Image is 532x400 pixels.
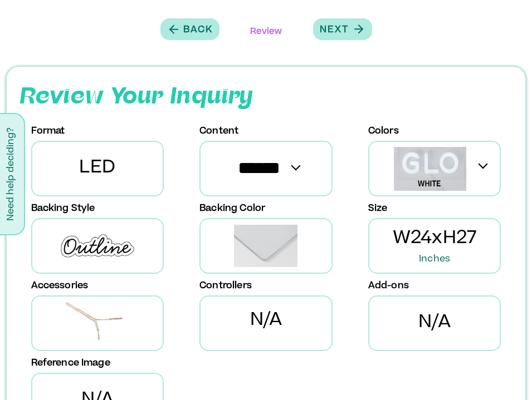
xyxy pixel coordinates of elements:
[199,125,238,138] p: Content
[31,279,89,293] p: Accessories
[31,202,95,215] p: Backing Style
[55,225,140,267] img: Backing Img
[31,125,65,138] p: Format
[313,18,372,40] button: Next
[227,14,305,51] p: Review
[476,347,532,400] iframe: Chat Widget
[393,253,477,266] span: Inches
[160,18,219,40] button: Back
[418,310,451,337] p: N/A
[368,279,409,293] p: Add-ons
[183,23,213,37] p: Back
[250,308,282,339] p: N/A
[199,202,265,215] p: Backing Color
[368,125,399,138] p: Colors
[368,202,388,215] p: Size
[31,357,110,370] p: Reference Image
[393,226,477,266] span: W24xH27
[79,155,115,182] p: LED
[199,279,252,293] p: Controllers
[320,23,349,37] p: Next
[20,80,255,113] p: Review Your Inquiry
[394,146,466,191] img: Img Image https://glo-studio-resources.s3.amazonaws.com/4135ec46-bb3a-4577-8bdb-2106ab0575ea-LED%...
